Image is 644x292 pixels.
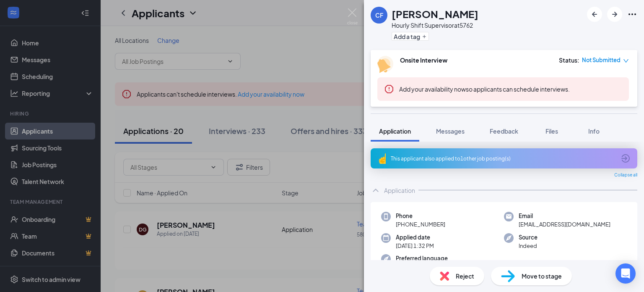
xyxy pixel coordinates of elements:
[392,32,429,41] button: PlusAdd a tag
[610,9,620,19] svg: ArrowRight
[396,220,445,229] span: [PHONE_NUMBER]
[379,127,411,135] span: Application
[399,85,570,93] span: so applicants can schedule interviews.
[371,185,381,195] svg: ChevronUp
[392,21,478,29] div: Hourly Shift Supervisor at 5762
[384,186,415,195] div: Application
[623,58,629,64] span: down
[422,34,427,39] svg: Plus
[399,85,466,93] button: Add your availability now
[607,7,622,22] button: ArrowRight
[384,84,394,94] svg: Error
[519,233,538,242] span: Source
[456,271,474,281] span: Reject
[396,233,434,242] span: Applied date
[375,11,383,19] div: CF
[587,7,602,22] button: ArrowLeftNew
[391,155,615,162] div: This applicant also applied to 1 other job posting(s)
[545,127,558,135] span: Files
[436,127,465,135] span: Messages
[490,127,518,135] span: Feedback
[392,7,478,21] h1: [PERSON_NAME]
[519,242,538,250] span: Indeed
[559,56,579,64] div: Status :
[627,9,637,19] svg: Ellipses
[615,263,636,284] div: Open Intercom Messenger
[396,254,448,263] span: Preferred language
[400,56,447,64] b: Onsite Interview
[588,127,600,135] span: Info
[621,153,631,163] svg: ArrowCircle
[519,220,610,229] span: [EMAIL_ADDRESS][DOMAIN_NAME]
[522,271,562,281] span: Move to stage
[582,56,621,64] span: Not Submitted
[519,212,610,220] span: Email
[614,172,637,179] span: Collapse all
[396,212,445,220] span: Phone
[589,9,600,19] svg: ArrowLeftNew
[396,242,434,250] span: [DATE] 1:32 PM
